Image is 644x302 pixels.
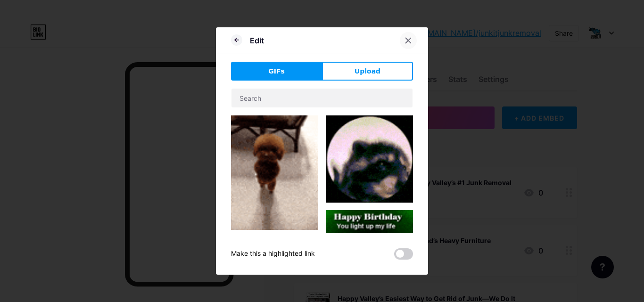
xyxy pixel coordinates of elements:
input: Search [231,89,413,107]
span: Upload [355,66,380,76]
img: Gihpy [326,115,413,203]
button: Upload [322,62,413,81]
img: Gihpy [231,115,318,230]
div: Edit [250,35,264,46]
button: GIFs [231,62,322,81]
div: Make this a highlighted link [231,248,315,260]
span: GIFs [268,66,285,76]
img: Gihpy [326,210,413,297]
